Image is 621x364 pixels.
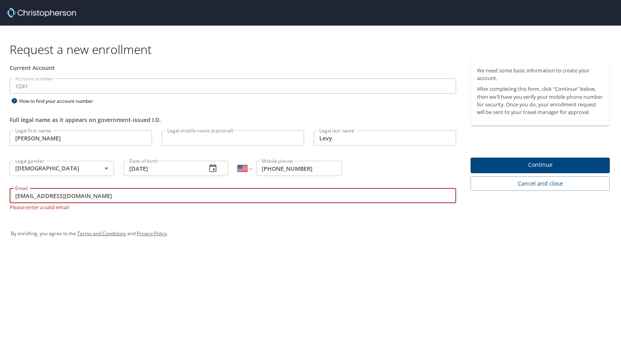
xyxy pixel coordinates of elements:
[471,176,610,191] button: Cancel and close
[137,230,167,237] a: Privacy Policy
[11,224,610,244] div: By enrolling, you agree to the and .
[477,179,603,189] span: Cancel and close
[471,158,610,173] button: Continue
[10,96,110,106] div: How to find your account number
[10,203,456,211] p: Please enter a valid email
[77,230,126,237] a: Terms and Conditions
[477,67,603,82] p: We need some basic information to create your account.
[10,42,616,57] h1: Request a new enrollment
[477,85,603,116] p: After completing this form, click "Continue" below, then we'll have you verify your mobile phone ...
[6,8,76,18] img: cbt logo
[477,160,603,170] span: Continue
[10,64,456,72] div: Current Account
[10,161,114,176] div: [DEMOGRAPHIC_DATA]
[10,116,456,124] div: Full legal name as it appears on government-issued I.D.
[256,161,342,176] input: Enter phone number
[124,161,200,176] input: MM/DD/YYYY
